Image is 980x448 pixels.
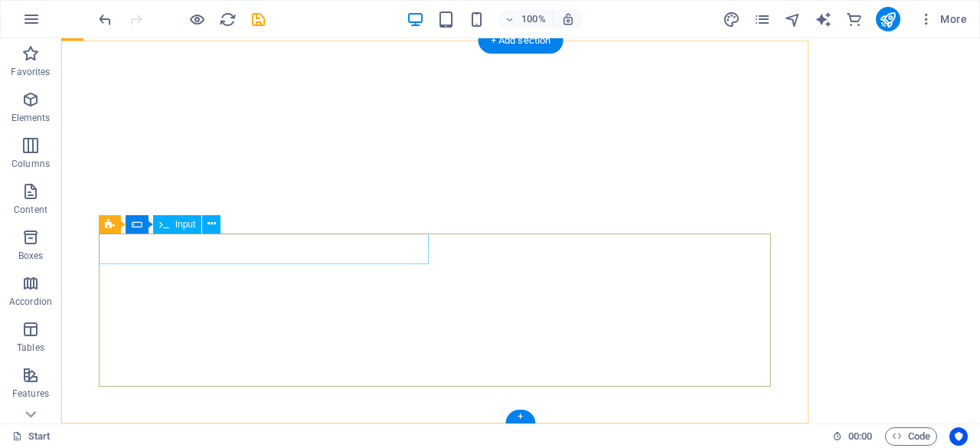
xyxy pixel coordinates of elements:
i: Design (Ctrl+Alt+Y) [723,11,740,28]
button: reload [218,10,237,28]
button: Click here to leave preview mode and continue editing [188,10,206,28]
button: save [249,10,267,28]
button: text_generator [815,10,833,28]
p: Accordion [9,296,52,308]
p: Elements [11,112,51,124]
i: AI Writer [815,11,832,28]
span: More [919,11,967,27]
button: 100% [498,10,553,28]
button: undo [96,10,114,28]
button: design [723,10,741,28]
p: Boxes [18,250,44,262]
h6: 100% [521,10,546,28]
i: Commerce [845,11,863,28]
a: Click to cancel selection. Double-click to open Pages [12,427,51,446]
p: Features [12,388,49,400]
i: Reload page [219,11,237,28]
span: : [859,430,861,442]
button: More [913,7,973,31]
span: Code [892,427,930,446]
i: Publish [879,11,897,28]
button: pages [753,10,772,28]
button: publish [876,7,900,31]
div: + [505,410,535,423]
span: 00 00 [848,427,872,446]
p: Columns [11,158,50,170]
i: Pages (Ctrl+Alt+S) [753,11,771,28]
div: + Add section [479,28,563,54]
span: Input [175,220,196,229]
button: commerce [845,10,864,28]
h6: Session time [832,427,873,446]
button: navigator [784,10,802,28]
p: Favorites [11,66,50,78]
i: Save (Ctrl+S) [250,11,267,28]
i: Undo: Delete elements (Ctrl+Z) [96,11,114,28]
button: Code [885,427,937,446]
p: Tables [17,342,44,354]
p: Content [14,204,47,216]
button: Usercentrics [949,427,968,446]
i: Navigator [784,11,802,28]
